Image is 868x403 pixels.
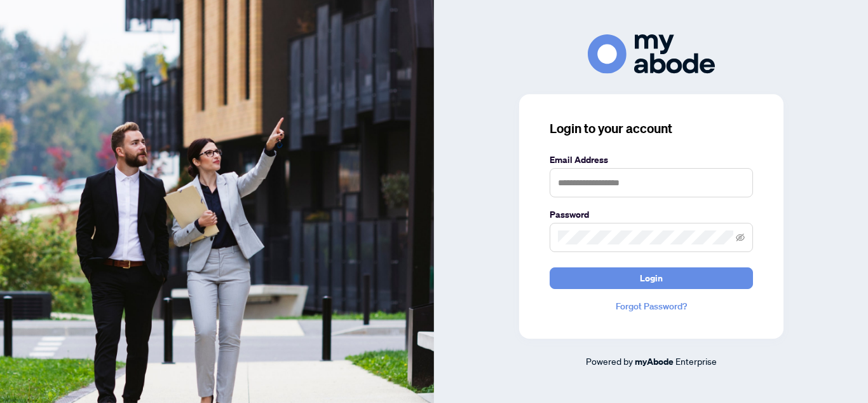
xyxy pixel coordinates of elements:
a: Forgot Password? [550,299,753,313]
h3: Login to your account [550,120,753,138]
span: Powered by [586,355,633,367]
img: ma-logo [588,34,715,73]
a: myAbode [635,355,674,369]
label: Email Address [550,153,753,167]
span: eye-invisible [736,233,745,242]
button: Login [550,267,753,289]
label: Password [550,208,753,222]
span: Login [640,268,663,288]
span: Enterprise [675,355,717,367]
